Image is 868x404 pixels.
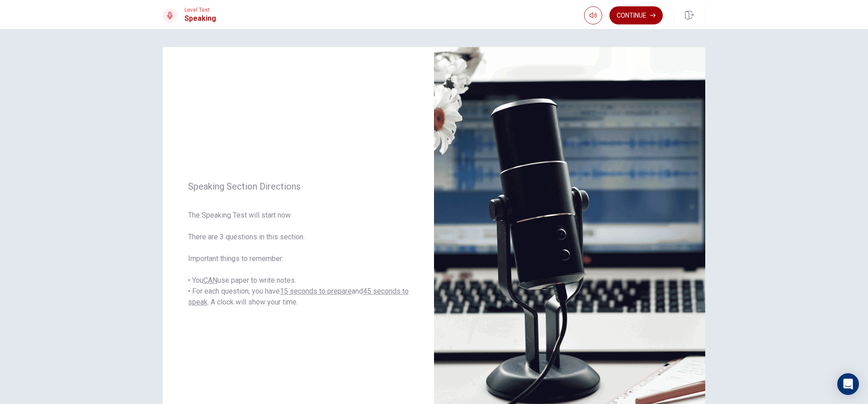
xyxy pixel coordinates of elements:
[609,6,663,24] button: Continue
[280,287,352,295] u: 15 seconds to prepare
[837,373,859,395] div: Open Intercom Messenger
[188,210,409,308] span: The Speaking Test will start now. There are 3 questions in this section. Important things to reme...
[184,13,216,24] h1: Speaking
[184,7,216,13] span: Level Test
[203,276,217,285] u: CAN
[188,181,409,192] span: Speaking Section Directions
